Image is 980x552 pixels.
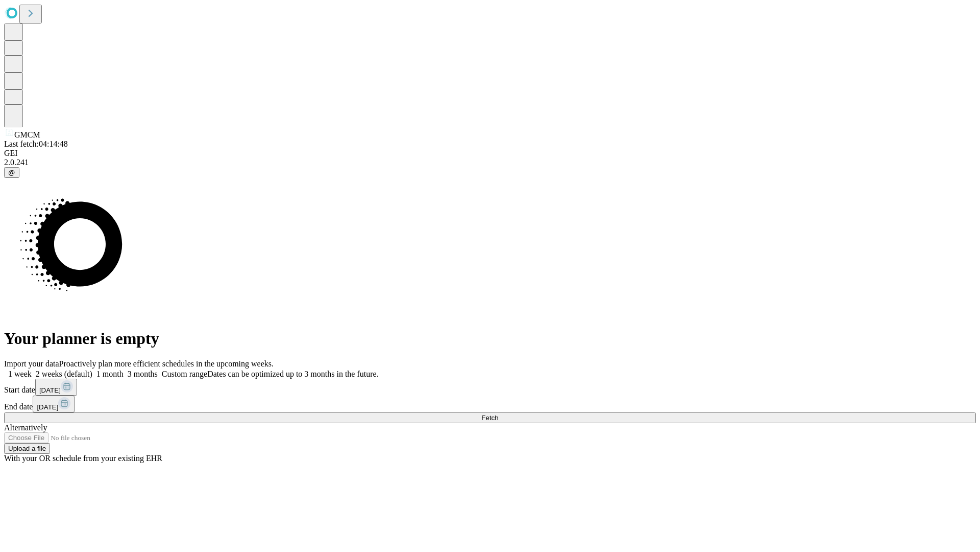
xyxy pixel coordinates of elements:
[128,370,158,378] span: 3 months
[96,370,124,378] span: 1 month
[4,167,19,178] button: @
[4,359,59,368] span: Import your data
[162,370,207,378] span: Custom range
[59,359,274,368] span: Proactively plan more efficient schedules in the upcoming weeks.
[8,370,32,378] span: 1 week
[8,169,15,176] span: @
[4,379,976,396] div: Start date
[36,370,92,378] span: 2 weeks (default)
[4,423,47,432] span: Alternatively
[4,158,976,167] div: 2.0.241
[481,414,498,422] span: Fetch
[4,149,976,158] div: GEI
[4,140,68,148] span: Last fetch: 04:14:48
[4,443,50,454] button: Upload a file
[4,454,162,463] span: With your OR schedule from your existing EHR
[14,130,40,139] span: GMCM
[33,396,75,412] button: [DATE]
[4,396,976,412] div: End date
[37,403,58,411] span: [DATE]
[39,386,61,394] span: [DATE]
[4,329,976,348] h1: Your planner is empty
[35,379,77,396] button: [DATE]
[207,370,378,378] span: Dates can be optimized up to 3 months in the future.
[4,412,976,423] button: Fetch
